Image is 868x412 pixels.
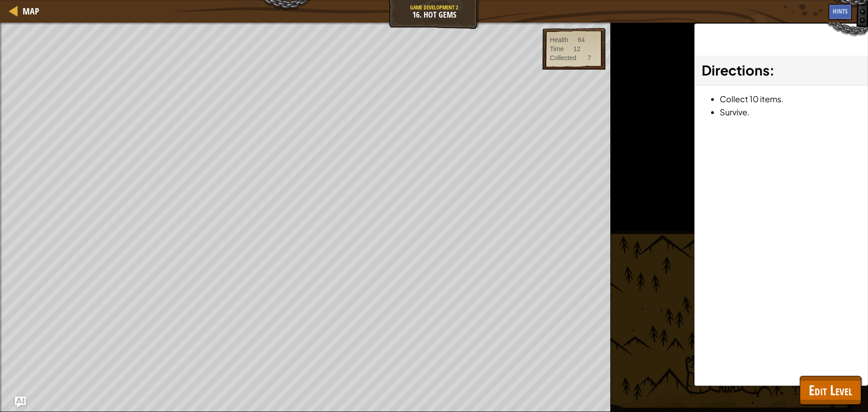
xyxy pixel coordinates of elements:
[550,44,564,53] div: Time
[550,53,576,62] div: Collected
[588,53,591,62] div: 7
[720,105,861,118] li: Survive.
[702,60,861,81] h3: :
[18,5,39,17] a: Map
[550,35,568,44] div: Health
[23,5,39,17] span: Map
[809,381,852,399] span: Edit Level
[15,397,26,407] button: Ask AI
[578,35,585,44] div: 64
[573,44,580,53] div: 12
[833,7,848,15] span: Hints
[702,62,769,79] span: Directions
[800,376,861,405] button: Edit Level
[720,92,861,105] li: Collect 10 items.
